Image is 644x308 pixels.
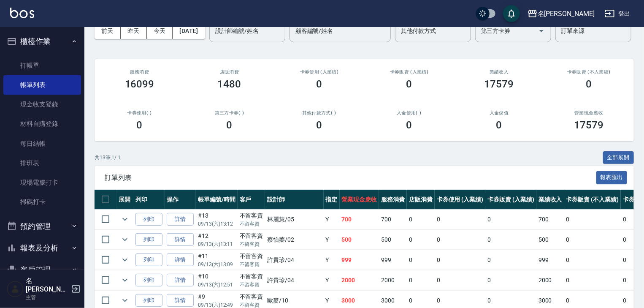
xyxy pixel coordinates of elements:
[265,210,323,229] td: 林麗慧 /05
[379,250,407,270] td: 999
[503,5,520,22] button: save
[536,210,564,229] td: 700
[95,154,121,161] p: 共 13 筆, 1 / 1
[3,153,81,173] a: 排班表
[406,119,412,131] h3: 0
[603,151,634,164] button: 全部展開
[284,69,354,75] h2: 卡券使用 (入業績)
[564,230,621,250] td: 0
[26,277,69,294] h5: 名[PERSON_NAME]
[435,190,486,210] th: 卡券使用 (入業績)
[167,294,194,307] a: 詳情
[406,78,412,90] h3: 0
[3,215,81,237] button: 預約管理
[119,213,131,226] button: expand row
[7,281,24,297] img: Person
[485,230,536,250] td: 0
[119,253,131,266] button: expand row
[240,232,263,240] div: 不留客資
[240,261,263,268] p: 不留客資
[554,69,624,75] h2: 卡券販賣 (不入業績)
[496,119,502,131] h3: 0
[3,56,81,75] a: 打帳單
[196,210,238,229] td: #13
[340,230,379,250] td: 500
[464,69,534,75] h2: 業績收入
[574,119,604,131] h3: 17579
[265,230,323,250] td: 蔡怡蓁 /02
[324,250,340,270] td: Y
[165,190,196,210] th: 操作
[119,274,131,286] button: expand row
[601,6,634,22] button: 登出
[26,294,69,301] p: 主管
[379,270,407,290] td: 2000
[485,250,536,270] td: 0
[379,230,407,250] td: 500
[167,213,194,226] a: 詳情
[485,190,536,210] th: 卡券販賣 (入業績)
[374,69,444,75] h2: 卡券販賣 (入業績)
[135,253,162,267] button: 列印
[135,233,162,246] button: 列印
[198,240,235,248] p: 09/13 (六) 13:11
[119,233,131,246] button: expand row
[196,250,238,270] td: #11
[167,253,194,267] a: 詳情
[435,230,486,250] td: 0
[218,78,241,90] h3: 1480
[317,78,322,90] h3: 0
[324,270,340,290] td: Y
[196,230,238,250] td: #12
[3,95,81,114] a: 現金收支登錄
[324,210,340,229] td: Y
[125,78,154,90] h3: 16099
[240,211,263,220] div: 不留客資
[564,190,621,210] th: 卡券販賣 (不入業績)
[135,294,162,307] button: 列印
[3,134,81,153] a: 每日結帳
[407,250,435,270] td: 0
[3,237,81,259] button: 報表及分析
[435,210,486,229] td: 0
[324,230,340,250] td: Y
[105,69,174,75] h3: 服務消費
[407,190,435,210] th: 店販消費
[564,210,621,229] td: 0
[167,233,194,246] a: 詳情
[536,250,564,270] td: 999
[536,190,564,210] th: 業績收入
[284,110,354,116] h2: 其他付款方式(-)
[198,220,235,228] p: 09/13 (六) 13:12
[173,23,205,39] button: [DATE]
[340,250,379,270] td: 999
[535,24,548,38] button: Open
[240,292,263,301] div: 不留客資
[121,23,147,39] button: 昨天
[10,8,34,18] img: Logo
[3,192,81,212] a: 掃碼打卡
[435,270,486,290] td: 0
[238,190,265,210] th: 客戶
[95,23,121,39] button: 前天
[407,210,435,229] td: 0
[3,114,81,134] a: 材料自購登錄
[3,173,81,192] a: 現場電腦打卡
[196,190,238,210] th: 帳單編號/時間
[105,110,174,116] h2: 卡券使用(-)
[524,5,598,22] button: 名[PERSON_NAME]
[105,174,596,182] span: 訂單列表
[536,270,564,290] td: 2000
[196,270,238,290] td: #10
[485,210,536,229] td: 0
[119,294,131,307] button: expand row
[116,190,133,210] th: 展開
[195,110,264,116] h2: 第三方卡券(-)
[586,78,592,90] h3: 0
[240,252,263,261] div: 不留客資
[265,270,323,290] td: 許貴珍 /04
[554,110,624,116] h2: 營業現金應收
[407,270,435,290] td: 0
[340,270,379,290] td: 2000
[596,173,628,181] a: 報表匯出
